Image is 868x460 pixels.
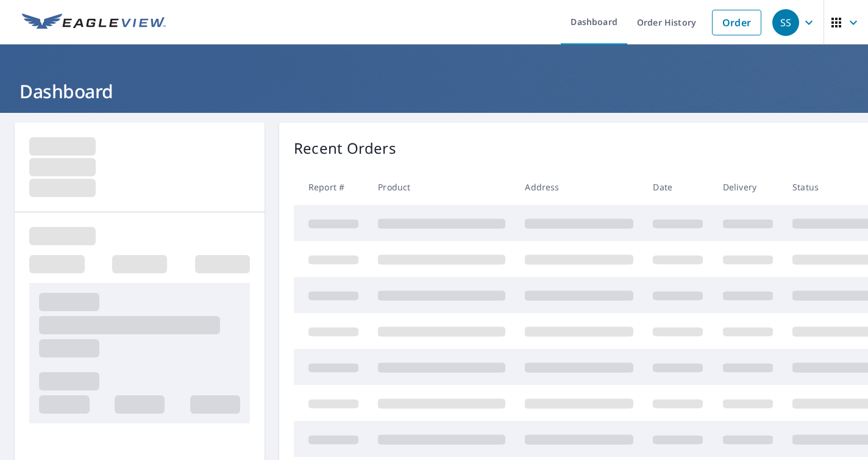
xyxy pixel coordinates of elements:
[643,169,713,205] th: Date
[515,169,643,205] th: Address
[712,10,761,35] a: Order
[368,169,515,205] th: Product
[15,79,853,104] h1: Dashboard
[294,169,368,205] th: Report #
[713,169,783,205] th: Delivery
[22,13,166,32] img: EV Logo
[772,9,799,36] div: SS
[294,137,396,159] p: Recent Orders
